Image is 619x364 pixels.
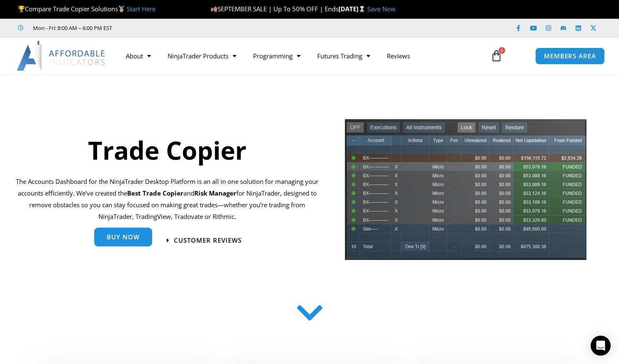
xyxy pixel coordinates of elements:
img: tradecopier | Affordable Indicators – NinjaTrader [344,118,587,267]
a: 0 [478,44,515,68]
div: Open Intercom Messenger [591,336,611,356]
p: The Accounts Dashboard for the NinjaTrader Desktop Platform is an all in one solution for managin... [16,176,319,222]
iframe: Customer reviews powered by Trustpilot [124,24,249,32]
b: Best Trade Copier [127,189,183,197]
a: MEMBERS AREA [535,48,605,65]
img: 🍂 [211,6,217,12]
img: LogoAI | Affordable Indicators – NinjaTrader [17,41,106,71]
span: Mon - Fri: 8:00 AM – 6:00 PM EST [31,23,112,33]
a: NinjaTrader Products [159,46,245,65]
span: Compare Trade Copier Solutions [18,5,155,13]
a: Programming [245,46,309,65]
strong: [DATE] [338,5,367,13]
img: ⌛ [359,6,365,12]
a: Save Now [367,5,396,13]
nav: Menu [118,46,483,65]
a: About [118,46,159,65]
img: 🥇 [118,6,125,12]
span: SEPTEMBER SALE | Up To 50% OFF | Ends [211,5,338,13]
span: Buy Now [107,234,140,240]
strong: Risk Manager [194,189,236,197]
a: Customer Reviews [167,237,242,244]
span: Customer Reviews [174,237,242,244]
h1: Trade Copier [16,133,319,168]
span: 0 [499,47,505,54]
a: Start Here [127,5,155,13]
span: MEMBERS AREA [544,53,596,59]
a: Futures Trading [309,46,378,65]
a: Buy Now [94,228,152,246]
img: 🏆 [18,6,25,12]
a: Reviews [378,46,419,65]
